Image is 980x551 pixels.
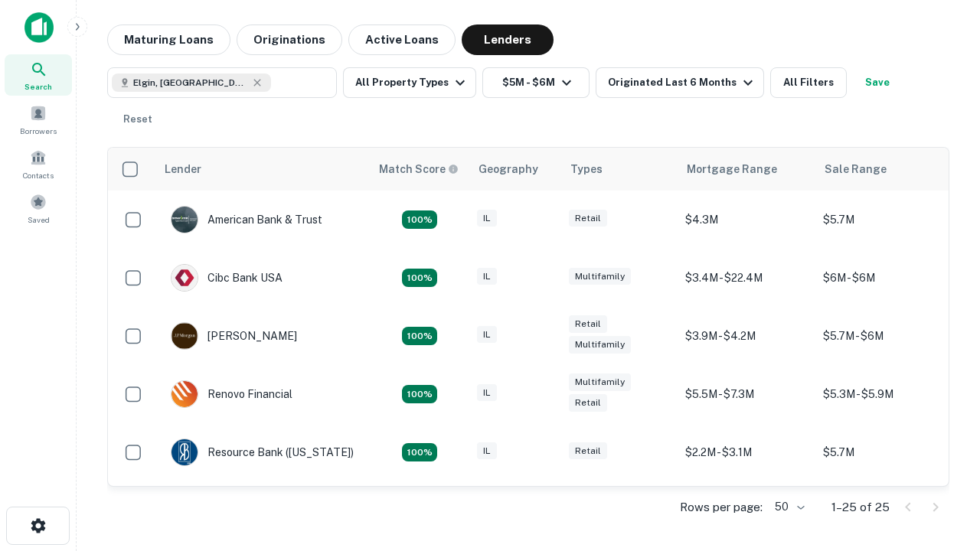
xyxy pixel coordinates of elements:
div: Renovo Financial [171,380,292,408]
td: $5.6M [815,481,953,540]
td: $4.3M [678,191,815,249]
img: picture [171,381,198,407]
span: Contacts [23,169,54,181]
div: Matching Properties: 4, hasApolloMatch: undefined [402,443,437,461]
img: picture [171,265,198,291]
div: [PERSON_NAME] [171,322,297,350]
th: Types [561,148,678,191]
td: $5.7M [815,423,953,481]
div: Matching Properties: 4, hasApolloMatch: undefined [402,385,437,403]
th: Lender [155,148,370,191]
td: $5.3M - $5.9M [815,365,953,423]
div: IL [477,210,497,227]
td: $5.7M [815,191,953,249]
div: Multifamily [569,268,631,285]
button: Reset [113,104,162,135]
span: Elgin, [GEOGRAPHIC_DATA], [GEOGRAPHIC_DATA] [133,76,248,90]
p: Rows per page: [680,498,763,517]
div: Resource Bank ([US_STATE]) [171,439,354,466]
div: Multifamily [569,336,631,354]
div: American Bank & Trust [171,206,322,233]
a: Borrowers [5,99,72,140]
th: Mortgage Range [678,148,815,191]
img: picture [171,323,198,349]
div: IL [477,384,497,402]
button: Maturing Loans [107,24,230,55]
td: $5.5M - $7.3M [678,365,815,423]
span: Search [24,80,52,93]
div: 50 [769,496,807,518]
button: $5M - $6M [482,67,590,98]
div: Sale Range [825,160,887,178]
h6: Match Score [379,161,456,178]
div: Lender [165,160,201,178]
td: $3.4M - $22.4M [678,249,815,307]
div: Matching Properties: 4, hasApolloMatch: undefined [402,269,437,287]
button: All Filters [770,67,847,98]
div: Matching Properties: 4, hasApolloMatch: undefined [402,327,437,345]
a: Contacts [5,143,72,184]
div: Capitalize uses an advanced AI algorithm to match your search with the best lender. The match sco... [379,161,459,178]
th: Geography [469,148,561,191]
div: Mortgage Range [687,160,777,178]
a: Search [5,54,72,96]
div: Geography [479,160,538,178]
div: IL [477,326,497,344]
button: Save your search to get updates of matches that match your search criteria. [853,67,902,98]
td: $2.2M - $3.1M [678,423,815,481]
td: $6M - $6M [815,249,953,307]
div: Cibc Bank USA [171,264,283,292]
div: Retail [569,315,607,333]
button: Originated Last 6 Months [596,67,764,98]
p: 1–25 of 25 [831,498,890,517]
td: $4M [678,481,815,540]
td: $5.7M - $6M [815,307,953,365]
div: Retail [569,210,607,227]
div: Originated Last 6 Months [608,73,757,92]
div: Matching Properties: 7, hasApolloMatch: undefined [402,210,437,229]
th: Sale Range [815,148,953,191]
img: picture [171,207,198,233]
span: Borrowers [20,125,57,137]
div: IL [477,268,497,285]
button: All Property Types [343,67,476,98]
img: capitalize-icon.png [24,12,54,43]
td: $3.9M - $4.2M [678,307,815,365]
div: IL [477,442,497,460]
div: Multifamily [569,373,631,391]
a: Saved [5,187,72,229]
img: picture [171,439,198,465]
div: Retail [569,394,607,412]
button: Active Loans [348,24,456,55]
span: Saved [28,214,50,226]
button: Originations [237,24,342,55]
button: Lenders [462,24,554,55]
iframe: Chat Widget [903,380,980,453]
div: Retail [569,442,607,460]
th: Capitalize uses an advanced AI algorithm to match your search with the best lender. The match sco... [370,148,469,191]
div: Types [570,160,603,178]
